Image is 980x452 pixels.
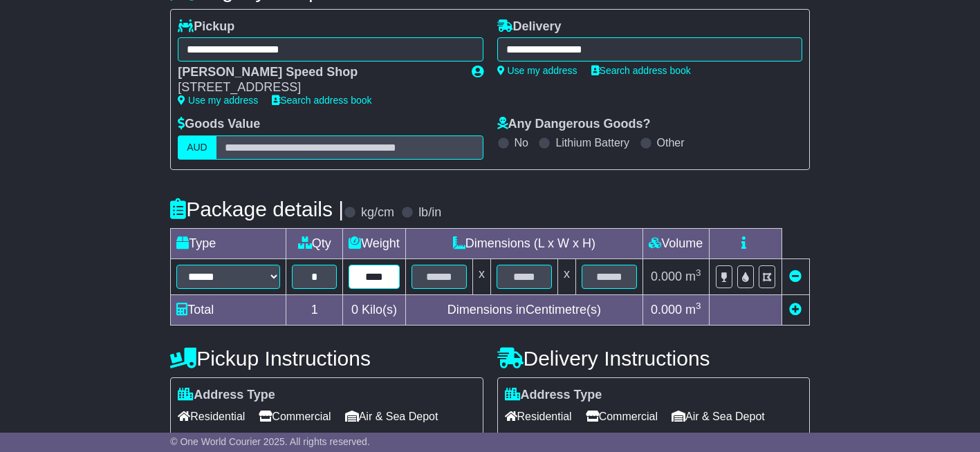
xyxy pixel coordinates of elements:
[170,198,344,220] h4: Package details |
[789,270,802,283] a: Remove this item
[586,406,658,427] span: Commercial
[345,406,438,427] span: Air & Sea Depot
[685,303,701,317] span: m
[405,228,642,258] td: Dimensions (L x W x H)
[685,270,701,283] span: m
[505,388,602,403] label: Address Type
[178,80,457,95] div: [STREET_ADDRESS]
[171,294,286,325] td: Total
[696,267,701,278] sup: 3
[651,303,682,317] span: 0.000
[497,65,577,76] a: Use my address
[351,303,358,317] span: 0
[343,228,406,258] td: Weight
[497,347,810,370] h4: Delivery Instructions
[178,406,245,427] span: Residential
[696,301,701,311] sup: 3
[672,406,765,427] span: Air & Sea Depot
[515,136,528,149] label: No
[170,436,370,447] span: © One World Courier 2025. All rights reserved.
[497,117,651,132] label: Any Dangerous Goods?
[651,270,682,283] span: 0.000
[642,228,709,258] td: Volume
[361,205,394,220] label: kg/cm
[178,19,234,35] label: Pickup
[505,406,572,427] span: Residential
[178,135,216,160] label: AUD
[472,258,490,294] td: x
[170,347,483,370] h4: Pickup Instructions
[591,65,691,76] a: Search address book
[418,205,441,220] label: lb/in
[286,294,343,325] td: 1
[272,95,371,106] a: Search address book
[178,388,275,403] label: Address Type
[557,258,575,294] td: x
[259,406,331,427] span: Commercial
[497,19,562,35] label: Delivery
[555,136,629,149] label: Lithium Battery
[178,65,457,80] div: [PERSON_NAME] Speed Shop
[343,294,406,325] td: Kilo(s)
[789,303,802,317] a: Add new item
[178,117,260,132] label: Goods Value
[405,294,642,325] td: Dimensions in Centimetre(s)
[286,228,343,258] td: Qty
[178,95,258,106] a: Use my address
[657,136,685,149] label: Other
[171,228,286,258] td: Type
